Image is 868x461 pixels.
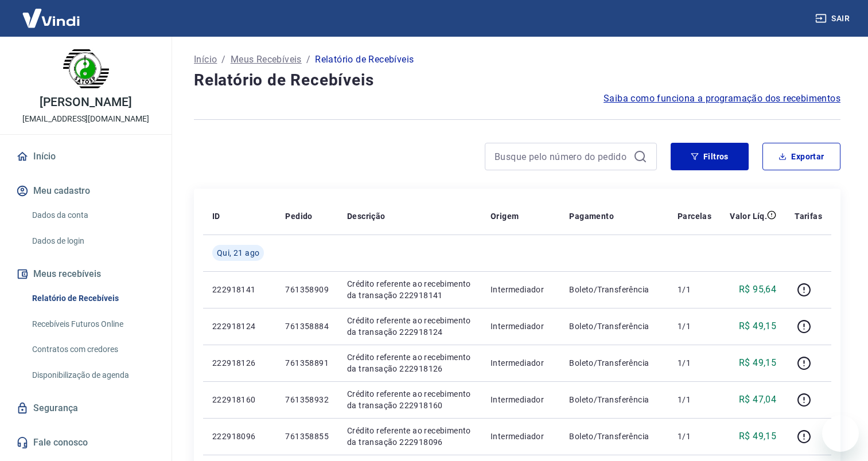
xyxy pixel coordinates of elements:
p: 1/1 [678,321,711,332]
p: R$ 49,15 [739,356,776,370]
p: 222918126 [212,357,267,369]
p: Crédito referente ao recebimento da transação 222918126 [347,351,472,374]
p: R$ 95,64 [739,283,776,296]
p: 761358884 [285,321,329,332]
p: Descrição [347,210,386,222]
p: 761358855 [285,431,329,442]
p: 222918096 [212,431,267,442]
p: Intermediador [491,321,551,332]
a: Contratos com credores [28,338,158,361]
p: R$ 49,15 [739,319,776,333]
p: Boleto/Transferência [569,394,659,405]
p: 1/1 [678,357,711,369]
img: Vindi [14,1,88,36]
a: Meus Recebíveis [231,53,302,67]
p: Boleto/Transferência [569,357,659,369]
p: Crédito referente ao recebimento da transação 222918124 [347,315,472,338]
p: R$ 47,04 [739,393,776,407]
p: Boleto/Transferência [569,321,659,332]
img: 05f77479-e145-444d-9b3c-0aaf0a3ab483.jpeg [63,46,109,92]
p: 222918124 [212,321,267,332]
a: Recebíveis Futuros Online [28,312,158,336]
a: Fale conosco [14,430,158,455]
p: [EMAIL_ADDRESS][DOMAIN_NAME] [22,113,149,125]
p: Parcelas [678,210,711,222]
a: Relatório de Recebíveis [28,287,158,310]
p: Relatório de Recebíveis [315,53,414,67]
p: ID [212,210,220,222]
p: Intermediador [491,394,551,405]
button: Meus recebíveis [14,261,158,287]
p: 761358909 [285,284,329,295]
p: Tarifas [795,210,822,222]
a: Início [14,144,158,169]
a: Dados de login [28,229,158,253]
p: Crédito referente ao recebimento da transação 222918141 [347,278,472,301]
button: Exportar [762,143,840,170]
p: 222918160 [212,394,267,405]
a: Saiba como funciona a programação dos recebimentos [604,92,840,106]
a: Dados da conta [28,204,158,227]
button: Sair [813,8,854,29]
p: 1/1 [678,284,711,295]
a: Início [194,53,217,67]
p: Pedido [285,210,312,222]
iframe: Botão para abrir a janela de mensagens [822,415,859,452]
p: 1/1 [678,431,711,442]
p: / [306,53,310,67]
p: Intermediador [491,431,551,442]
p: Valor Líq. [730,210,767,222]
p: Intermediador [491,357,551,369]
p: Crédito referente ao recebimento da transação 222918096 [347,425,472,448]
p: Origem [491,210,519,222]
p: Boleto/Transferência [569,284,659,295]
p: Intermediador [491,284,551,295]
p: 222918141 [212,284,267,295]
input: Busque pelo número do pedido [495,148,629,165]
a: Segurança [14,396,158,421]
p: 761358891 [285,357,329,369]
button: Filtros [671,143,749,170]
p: Pagamento [569,210,614,222]
p: Boleto/Transferência [569,431,659,442]
button: Meu cadastro [14,178,158,204]
p: 1/1 [678,394,711,405]
p: 761358932 [285,394,329,405]
span: Qui, 21 ago [217,247,259,259]
h4: Relatório de Recebíveis [194,69,840,92]
p: [PERSON_NAME] [40,96,131,108]
p: / [221,53,225,67]
p: Crédito referente ao recebimento da transação 222918160 [347,388,472,411]
a: Disponibilização de agenda [28,364,158,387]
p: R$ 49,15 [739,429,776,443]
